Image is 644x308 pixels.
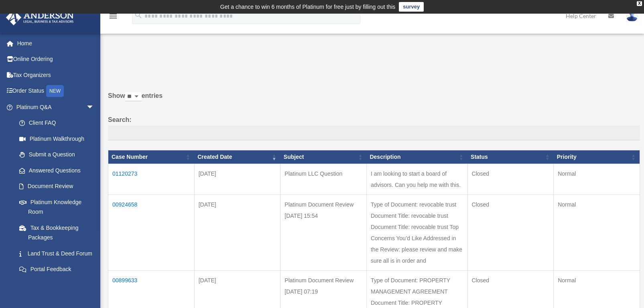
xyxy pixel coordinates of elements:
[6,51,106,67] a: Online Ordering
[11,131,102,147] a: Platinum Walkthrough
[108,90,640,109] label: Show entries
[467,164,554,195] td: Closed
[220,2,396,12] div: Get a chance to win 6 months of Platinum for free just by filling out this
[108,150,195,164] th: Case Number: activate to sort column ascending
[280,164,367,195] td: Platinum LLC Question
[194,195,280,270] td: [DATE]
[366,164,467,195] td: I am looking to start a board of advisors. Can you help me with this.
[626,10,638,22] img: User Pic
[11,115,102,131] a: Client FAQ
[134,11,143,20] i: search
[108,11,118,21] i: menu
[11,162,98,178] a: Answered Questions
[108,14,118,21] a: menu
[554,150,640,164] th: Priority: activate to sort column ascending
[366,150,467,164] th: Description: activate to sort column ascending
[108,126,640,141] input: Search:
[86,99,102,115] span: arrow_drop_down
[4,10,76,25] img: Anderson Advisors Platinum Portal
[6,277,106,293] a: Digital Productsarrow_drop_down
[6,67,106,83] a: Tax Organizers
[108,164,195,195] td: 01120273
[86,277,102,294] span: arrow_drop_down
[11,245,102,261] a: Land Trust & Deed Forum
[194,164,280,195] td: [DATE]
[11,261,102,278] a: Portal Feedback
[280,150,367,164] th: Subject: activate to sort column ascending
[554,164,640,195] td: Normal
[11,147,102,163] a: Submit a Question
[366,195,467,270] td: Type of Document: revocable trust Document Title: revocable trust Document Title: revocable trust...
[467,150,554,164] th: Status: activate to sort column ascending
[194,150,280,164] th: Created Date: activate to sort column ascending
[11,194,102,220] a: Platinum Knowledge Room
[125,92,142,101] select: Showentries
[46,85,64,97] div: NEW
[6,99,102,115] a: Platinum Q&Aarrow_drop_down
[637,1,642,6] div: close
[108,195,195,270] td: 00924658
[108,114,640,141] label: Search:
[6,35,106,51] a: Home
[399,2,424,12] a: survey
[6,83,106,99] a: Order StatusNEW
[554,195,640,270] td: Normal
[11,178,102,195] a: Document Review
[11,220,102,245] a: Tax & Bookkeeping Packages
[467,195,554,270] td: Closed
[280,195,367,270] td: Platinum Document Review [DATE] 15:54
